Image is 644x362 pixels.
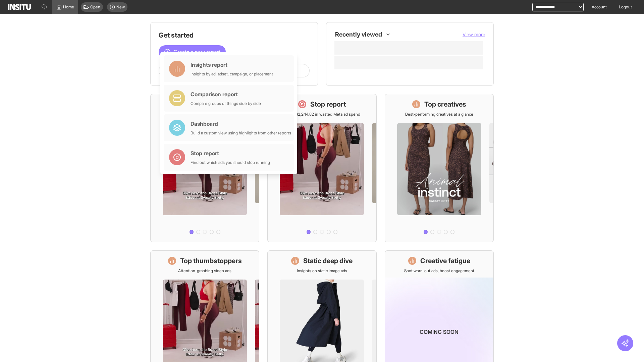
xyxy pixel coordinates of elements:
[150,94,259,242] a: What's live nowSee all active ads instantly
[405,112,473,117] p: Best-performing creatives at a glance
[191,160,270,165] div: Find out which ads you should stop running
[424,100,466,109] h1: Top creatives
[116,4,125,10] span: New
[191,149,270,157] div: Stop report
[191,61,273,69] div: Insights report
[159,31,310,40] h1: Get started
[267,94,376,242] a: Stop reportSave £32,244.82 in wasted Meta ad spend
[191,130,291,136] div: Build a custom view using highlights from other reports
[63,4,74,10] span: Home
[463,32,485,37] span: View more
[191,71,273,77] div: Insights by ad, adset, campaign, or placement
[173,48,220,56] span: Create a new report
[191,101,261,106] div: Compare groups of things side by side
[385,94,494,242] a: Top creativesBest-performing creatives at a glance
[191,90,261,98] div: Comparison report
[303,256,353,265] h1: Static deep dive
[463,31,485,38] button: View more
[180,256,242,265] h1: Top thumbstoppers
[159,45,226,59] button: Create a new report
[191,120,291,128] div: Dashboard
[8,4,31,10] img: Logo
[178,268,231,274] p: Attention-grabbing video ads
[297,268,347,274] p: Insights on static image ads
[90,4,100,10] span: Open
[310,100,346,109] h1: Stop report
[283,112,360,117] p: Save £32,244.82 in wasted Meta ad spend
